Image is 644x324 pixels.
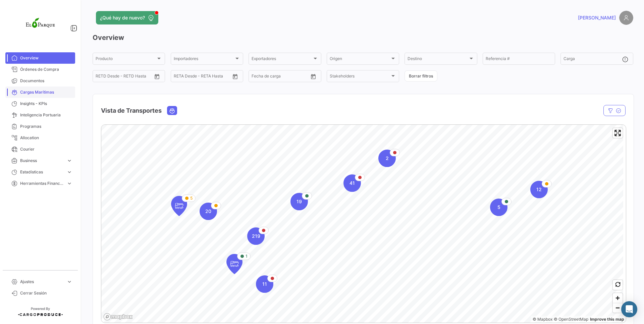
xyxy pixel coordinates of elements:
[343,174,361,192] div: Map marker
[200,203,217,220] div: Map marker
[20,146,72,152] span: Courier
[66,169,72,175] span: expand_more
[619,11,633,25] img: placeholder-user.png
[290,193,308,210] div: Map marker
[297,198,302,205] span: 19
[20,89,72,95] span: Cargas Marítimas
[66,158,72,164] span: expand_more
[174,57,234,62] span: Importadores
[20,180,64,186] span: Herramientas Financieras
[20,279,64,285] span: Ajustes
[66,180,72,186] span: expand_more
[621,301,637,317] div: Abrir Intercom Messenger
[5,109,75,121] a: Inteligencia Portuaria
[20,123,72,129] span: Programas
[613,303,623,313] span: Zoom out
[20,158,64,164] span: Business
[262,281,267,287] span: 11
[252,57,312,62] span: Exportadores
[20,101,72,107] span: Insights - KPIs
[386,155,389,162] span: 2
[20,112,72,118] span: Inteligencia Portuaria
[613,303,623,313] button: Zoom out
[530,181,548,198] div: Map marker
[96,57,156,62] span: Producto
[101,75,128,79] input: Hasta
[20,135,72,141] span: Allocation
[554,317,588,322] a: OpenStreetMap
[167,106,177,115] button: Ocean
[590,317,624,322] a: Map feedback
[252,233,260,239] span: 219
[405,70,437,82] button: Borrar filtros
[101,106,162,115] h4: Vista de Transportes
[20,66,72,72] span: Órdenes de Compra
[246,253,248,259] span: 1
[256,275,273,293] div: Map marker
[330,75,390,79] span: Stakeholders
[96,11,158,24] button: ¿Qué hay de nuevo?
[226,254,243,274] div: Map marker
[490,199,507,216] div: Map marker
[613,293,623,303] button: Zoom in
[5,87,75,98] a: Cargas Marítimas
[190,195,193,201] span: 5
[533,317,552,322] a: Mapbox
[93,33,633,42] h3: Overview
[252,75,252,79] input: Desde
[96,75,96,79] input: Desde
[536,186,542,193] span: 12
[174,75,174,79] input: Desde
[378,150,396,167] div: Map marker
[497,204,500,211] span: 5
[100,14,145,21] span: ¿Qué hay de nuevo?
[20,78,72,84] span: Documentos
[257,75,284,79] input: Hasta
[20,169,64,175] span: Estadísticas
[578,14,616,21] span: [PERSON_NAME]
[350,180,355,186] span: 41
[23,8,57,42] img: logo-el-parque.png
[5,144,75,155] a: Courier
[103,313,133,321] a: Mapbox logo
[66,279,72,285] span: expand_more
[613,128,623,138] button: Enter fullscreen
[408,57,468,62] span: Destino
[20,290,72,296] span: Cerrar Sesión
[308,71,318,82] button: Open calendar
[5,75,75,87] a: Documentos
[5,132,75,144] a: Allocation
[5,121,75,132] a: Programas
[247,227,265,245] div: Map marker
[230,71,240,82] button: Open calendar
[152,71,162,82] button: Open calendar
[5,98,75,109] a: Insights - KPIs
[171,196,187,216] div: Map marker
[20,55,72,61] span: Overview
[179,75,206,79] input: Hasta
[5,64,75,75] a: Órdenes de Compra
[5,52,75,64] a: Overview
[205,208,211,215] span: 20
[101,125,623,323] canvas: Map
[330,57,390,62] span: Origen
